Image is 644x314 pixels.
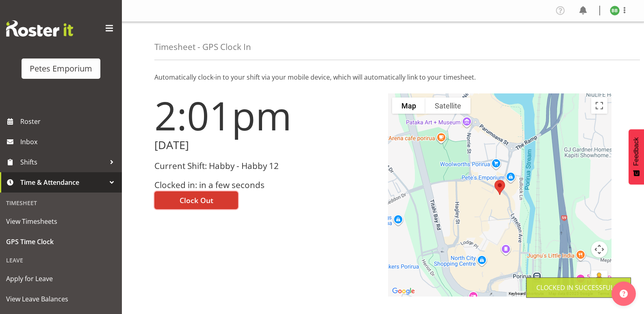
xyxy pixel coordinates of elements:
[2,289,120,309] a: View Leave Balances
[6,20,73,37] img: Rosterit website logo
[20,115,118,128] span: Roster
[629,129,644,184] button: Feedback - Show survey
[154,93,378,137] h1: 2:01pm
[2,252,120,269] div: Leave
[154,180,378,190] h3: Clocked in: in a few seconds
[154,42,251,52] h4: Timesheet - GPS Clock In
[20,156,106,168] span: Shifts
[20,176,106,188] span: Time & Attendance
[6,236,116,248] span: GPS Time Clock
[154,72,611,82] p: Automatically clock-in to your shift via your mobile device, which will automatically link to you...
[154,139,378,152] h2: [DATE]
[2,269,120,289] a: Apply for Leave
[425,97,471,114] button: Show satellite imagery
[591,97,607,114] button: Toggle fullscreen view
[154,161,378,171] h3: Current Shift: Habby - Habby 12
[2,211,120,232] a: View Timesheets
[2,232,120,252] a: GPS Time Clock
[20,136,118,148] span: Inbox
[6,293,116,305] span: View Leave Balances
[536,283,621,292] div: Clocked in Successfully
[610,6,620,15] img: beena-bist9974.jpg
[620,290,628,298] img: help-xxl-2.png
[180,195,213,206] span: Clock Out
[390,286,417,297] a: Open this area in Google Maps (opens a new window)
[591,271,607,287] button: Drag Pegman onto the map to open Street View
[392,97,425,114] button: Show street map
[30,63,92,75] div: Petes Emporium
[2,195,120,211] div: Timesheet
[509,291,544,297] button: Keyboard shortcuts
[6,215,116,227] span: View Timesheets
[390,286,417,297] img: Google
[154,191,238,209] button: Clock Out
[591,241,607,258] button: Map camera controls
[6,273,116,285] span: Apply for Leave
[633,137,640,166] span: Feedback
